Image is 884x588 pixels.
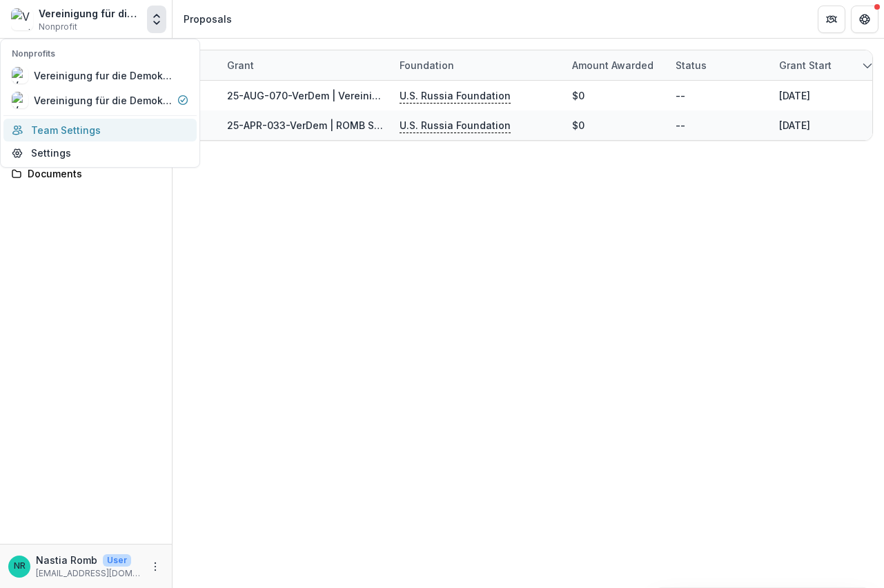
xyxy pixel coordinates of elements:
[11,8,33,30] img: Vereinigung für die Demokratie e.V.
[391,58,462,72] div: Foundation
[391,50,564,80] div: Foundation
[862,60,873,71] svg: sorted descending
[572,88,585,103] div: $0
[28,166,155,181] div: Documents
[6,162,166,185] a: Documents
[667,58,715,72] div: Status
[103,554,131,567] p: User
[227,119,447,131] a: 25-APR-033-VerDem | ROMB Safe Community
[564,58,662,72] div: Amount awarded
[771,50,874,80] div: Grant start
[178,9,237,29] nav: breadcrumb
[36,553,97,567] p: Nastia Romb
[219,50,391,80] div: Grant
[667,50,771,80] div: Status
[676,88,685,103] div: --
[564,50,667,80] div: Amount awarded
[184,12,232,26] div: Proposals
[779,118,810,133] div: [DATE]
[851,6,878,33] button: Get Help
[818,6,845,33] button: Partners
[147,558,164,575] button: More
[400,118,511,133] p: U.S. Russia Foundation
[14,562,26,571] div: Nastia Romb
[39,21,77,33] span: Nonprofit
[676,118,685,133] div: --
[219,58,262,72] div: Grant
[39,6,141,21] div: Vereinigung für die Demokratie e.V.
[572,118,585,133] div: $0
[400,88,511,104] p: U.S. Russia Foundation
[779,88,810,103] div: [DATE]
[147,6,166,33] button: Open entity switcher
[771,58,840,72] div: Grant start
[227,90,725,101] a: 25-AUG-070-VerDem | Vereinigung für die Demokratie e.V. - 2025 - Grant Proposal Application ([DATE])
[36,567,141,580] p: [EMAIL_ADDRESS][DOMAIN_NAME]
